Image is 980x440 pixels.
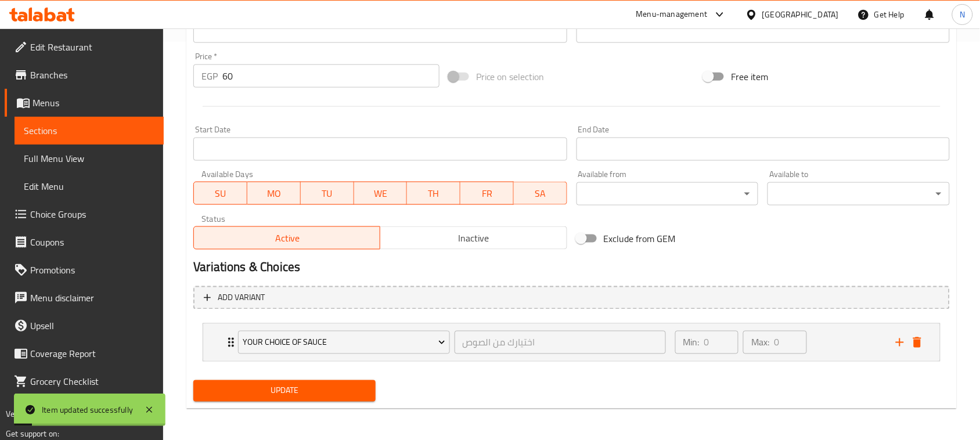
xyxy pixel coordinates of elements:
[193,226,380,250] button: Active
[960,8,965,21] span: N
[460,182,514,205] button: FR
[636,8,708,21] div: Menu-management
[6,406,34,421] span: Version:
[218,291,265,305] span: Add variant
[243,336,445,350] span: Your Choice Of Sauce
[385,230,562,247] span: Inactive
[5,256,164,284] a: Promotions
[33,96,154,110] span: Menus
[731,70,768,84] span: Free item
[30,263,154,277] span: Promotions
[5,312,164,340] a: Upsell
[193,20,567,43] input: Please enter product barcode
[15,117,164,145] a: Sections
[30,235,154,249] span: Coupons
[5,61,164,89] a: Branches
[30,40,154,54] span: Edit Restaurant
[30,374,154,388] span: Grocery Checklist
[30,291,154,305] span: Menu disclaimer
[24,152,154,165] span: Full Menu View
[407,182,460,205] button: TH
[30,347,154,360] span: Coverage Report
[301,182,354,205] button: TU
[5,33,164,61] a: Edit Restaurant
[359,185,403,202] span: WE
[222,64,439,88] input: Please enter price
[30,319,154,333] span: Upsell
[201,69,218,83] p: EGP
[24,179,154,193] span: Edit Menu
[768,182,950,205] div: ​
[247,182,301,205] button: MO
[476,70,545,84] span: Price on selection
[762,8,839,21] div: [GEOGRAPHIC_DATA]
[193,182,247,205] button: SU
[203,324,940,361] div: Expand
[518,185,563,202] span: SA
[5,284,164,312] a: Menu disclaimer
[604,232,676,246] span: Exclude from GEM
[5,228,164,256] a: Coupons
[354,182,408,205] button: WE
[30,68,154,82] span: Branches
[5,367,164,395] a: Grocery Checklist
[15,172,164,200] a: Edit Menu
[412,185,456,202] span: TH
[42,403,133,416] div: Item updated successfully
[891,334,909,351] button: add
[5,200,164,228] a: Choice Groups
[238,331,449,354] button: Your Choice Of Sauce
[5,340,164,367] a: Coverage Report
[577,20,950,43] input: Please enter product sku
[24,124,154,138] span: Sections
[199,185,243,202] span: SU
[15,145,164,172] a: Full Menu View
[193,259,950,276] h2: Variations & Choices
[465,185,509,202] span: FR
[577,182,759,205] div: ​
[199,230,376,247] span: Active
[909,334,926,351] button: delete
[5,89,164,117] a: Menus
[380,226,567,250] button: Inactive
[193,286,950,310] button: Add variant
[252,185,296,202] span: MO
[683,336,700,349] p: Min:
[514,182,567,205] button: SA
[203,384,366,398] span: Update
[30,207,154,221] span: Choice Groups
[305,185,350,202] span: TU
[193,380,376,402] button: Update
[751,336,769,349] p: Max:
[193,319,950,366] li: Expand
